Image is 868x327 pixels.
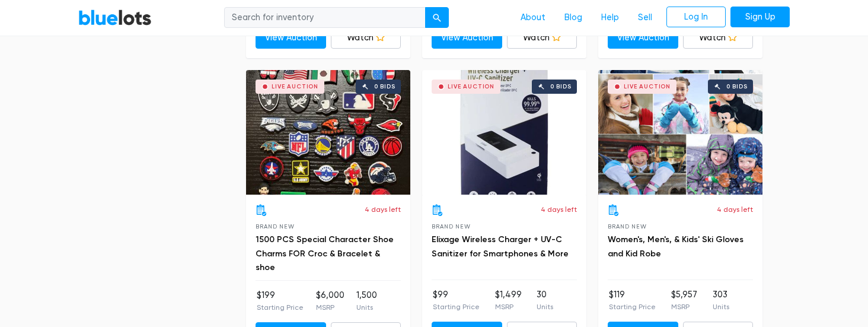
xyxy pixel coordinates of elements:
li: 303 [713,288,729,312]
p: 4 days left [541,204,577,215]
a: Elixage Wireless Charger + UV-C Sanitizer for Smartphones & More [432,234,569,259]
p: Units [537,301,553,312]
li: $1,499 [495,288,522,312]
li: $119 [609,288,656,312]
div: 0 bids [374,84,395,90]
li: $6,000 [316,289,344,313]
div: 0 bids [726,84,748,90]
p: Starting Price [609,301,656,312]
span: Brand New [432,223,470,230]
a: Live Auction 0 bids [422,70,586,195]
p: 4 days left [717,204,753,215]
a: Live Auction 0 bids [598,70,762,195]
a: Watch [331,27,401,49]
div: Live Auction [624,84,671,90]
a: Live Auction 0 bids [246,70,410,195]
p: Units [356,302,377,313]
a: Women's, Men's, & Kids' Ski Gloves and Kid Robe [608,234,743,259]
p: Units [713,301,729,312]
p: Starting Price [257,302,304,313]
div: 0 bids [550,84,572,90]
a: Blog [555,7,592,29]
div: Live Auction [272,84,318,90]
p: MSRP [495,301,522,312]
li: $99 [433,288,480,312]
p: MSRP [671,301,697,312]
span: Brand New [256,223,294,230]
p: Starting Price [433,301,480,312]
div: Live Auction [448,84,494,90]
a: Watch [683,27,754,49]
a: Watch [507,27,577,49]
a: View Auction [256,27,326,49]
a: 1500 PCS Special Character Shoe Charms FOR Croc & Bracelet & shoe [256,234,394,273]
a: Help [592,7,628,29]
a: View Auction [608,27,678,49]
a: BlueLots [78,9,152,26]
li: $5,957 [671,288,697,312]
a: Sell [628,7,662,29]
li: 30 [537,288,553,312]
a: About [511,7,555,29]
p: MSRP [316,302,344,313]
a: Log In [666,7,726,28]
li: 1,500 [356,289,377,313]
p: 4 days left [365,204,401,215]
a: Sign Up [730,7,790,28]
span: Brand New [608,223,646,230]
a: View Auction [432,27,502,49]
li: $199 [257,289,304,313]
input: Search for inventory [224,7,426,28]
